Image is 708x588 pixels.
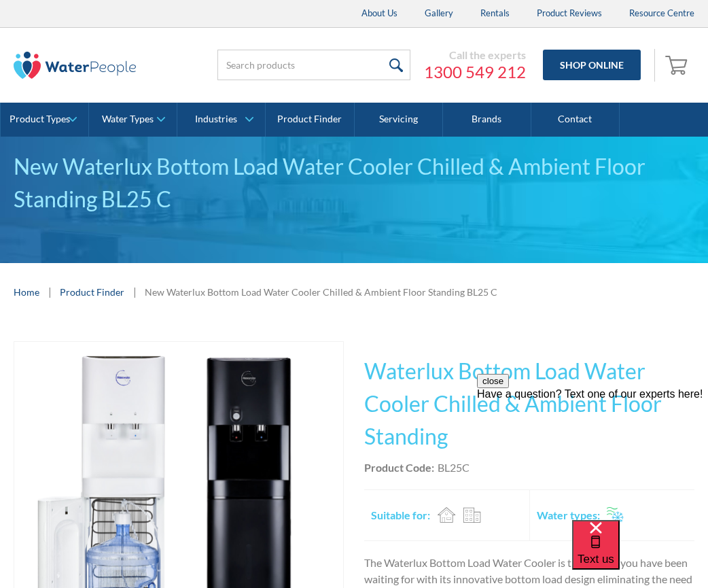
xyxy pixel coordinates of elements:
a: Industries [177,103,265,137]
a: Product Finder [266,103,354,137]
a: Home [14,285,39,299]
iframe: podium webchat widget bubble [572,520,708,588]
strong: Product Code: [364,461,434,474]
div: | [46,283,53,300]
a: 1300 549 212 [424,62,526,82]
a: Open empty cart [662,49,694,82]
img: The Water People [14,52,136,79]
h1: Waterlux Bottom Load Water Cooler Chilled & Ambient Floor Standing [364,355,694,453]
a: Product Types [1,103,88,137]
div: New Waterlux Bottom Load Water Cooler Chilled & Ambient Floor Standing BL25 C [14,150,694,215]
div: Product Types [10,114,70,125]
a: Servicing [355,103,443,137]
a: Brands [443,103,531,137]
div: New Waterlux Bottom Load Water Cooler Chilled & Ambient Floor Standing BL25 C [145,285,497,299]
h2: Suitable for: [371,507,430,523]
div: BL25C [438,460,470,476]
a: Water Types [89,103,177,137]
input: Search products [217,50,410,80]
div: | [131,283,138,300]
div: Call the experts [424,48,526,62]
iframe: podium webchat widget prompt [477,374,708,537]
a: Product Finder [60,285,124,299]
a: Contact [531,103,620,137]
div: Water Types [102,114,154,125]
img: shopping cart [665,54,691,75]
div: Industries [195,114,237,125]
a: Shop Online [543,50,641,80]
